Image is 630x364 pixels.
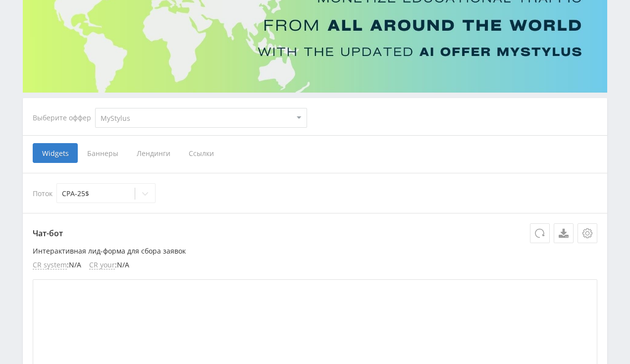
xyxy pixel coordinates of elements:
[89,261,129,269] li: : N/A
[530,223,550,243] button: Обновить
[127,143,179,163] span: Лендинги
[554,223,574,243] a: Скачать
[33,183,597,203] div: Поток
[33,261,81,269] li: : N/A
[33,114,95,122] div: Выберите оффер
[33,261,67,269] span: CR system
[89,261,115,269] span: CR your
[577,223,597,243] button: Настройки
[179,143,223,163] span: Ссылки
[33,143,78,163] span: Widgets
[33,223,597,243] p: Чат-бот
[33,247,597,255] p: Интерактивная лид-форма для сбора заявок
[78,143,127,163] span: Баннеры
